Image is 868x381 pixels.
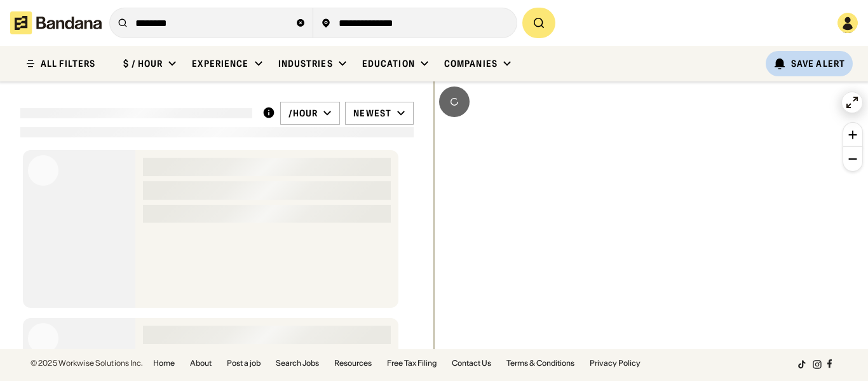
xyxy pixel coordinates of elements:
[506,359,574,367] a: Terms & Conditions
[590,359,641,367] a: Privacy Policy
[278,58,333,69] div: Industries
[452,359,491,367] a: Contact Us
[153,359,175,367] a: Home
[362,58,415,69] div: Education
[192,58,248,69] div: Experience
[276,359,319,367] a: Search Jobs
[190,359,212,367] a: About
[353,107,391,119] div: Newest
[791,58,845,69] div: Save Alert
[334,359,372,367] a: Resources
[20,145,414,349] div: grid
[123,58,163,69] div: $ / hour
[41,59,95,68] div: ALL FILTERS
[10,11,102,34] img: Bandana logotype
[444,58,498,69] div: Companies
[387,359,437,367] a: Free Tax Filing
[31,359,143,367] div: © 2025 Workwise Solutions Inc.
[227,359,261,367] a: Post a job
[288,107,318,119] div: /hour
